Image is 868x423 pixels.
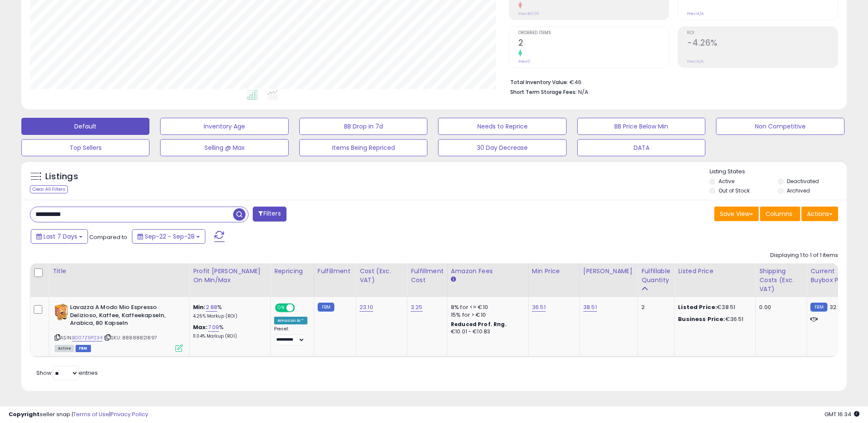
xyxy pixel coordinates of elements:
div: [PERSON_NAME] [583,267,634,276]
span: Columns [766,210,792,218]
div: 8% for <= €10 [451,303,522,311]
div: Repricing [274,267,310,276]
a: 36.51 [532,303,546,312]
div: Preset: [274,326,307,345]
a: 7.09 [208,323,219,332]
span: ROI [687,31,838,35]
b: Short Term Storage Fees: [510,88,577,96]
a: 3.25 [411,303,423,312]
small: Prev: 0 [518,59,530,64]
button: Last 7 Days [31,229,88,244]
small: Prev: N/A [687,11,704,16]
div: 2 [641,303,668,311]
label: Out of Stock [719,187,750,194]
h2: -4.26% [687,38,838,50]
small: Amazon Fees. [451,276,456,283]
div: Fulfillment [318,267,352,276]
a: B007Z9P234 [72,334,102,341]
span: | SKU: 88888821897 [104,334,157,341]
th: The percentage added to the cost of goods (COGS) that forms the calculator for Min & Max prices. [190,263,271,297]
span: Compared to: [89,233,129,241]
button: Columns [760,207,800,221]
a: 2.88 [206,303,218,312]
span: Sep-22 - Sep-28 [145,232,195,241]
span: Show: entries [36,369,98,377]
span: Last 7 Days [44,232,77,241]
small: FBM [810,303,827,312]
div: ASIN: [55,303,183,351]
span: 2025-10-6 16:34 GMT [824,410,859,418]
button: Needs to Reprice [438,118,566,135]
b: Total Inventory Value: [510,79,568,86]
div: Fulfillment Cost [411,267,444,285]
div: Fulfillable Quantity [641,267,671,285]
button: Inventory Age [160,118,288,135]
a: 23.10 [359,303,373,312]
b: Reduced Prof. Rng. [451,321,507,328]
button: BB Price Below Min [577,118,705,135]
img: 51V-sa1X6NL._SL40_.jpg [55,303,68,321]
button: Items Being Repriced [299,139,427,156]
button: BB Drop in 7d [299,118,427,135]
button: Default [21,118,149,135]
span: FBM [76,345,91,352]
button: 30 Day Decrease [438,139,566,156]
div: Amazon AI * [274,317,307,324]
div: Amazon Fees [451,267,525,276]
p: 11.04% Markup (ROI) [193,333,264,339]
small: FBM [318,303,334,312]
div: Shipping Costs (Exc. VAT) [759,267,803,294]
span: Ordered Items [518,31,669,35]
span: All listings currently available for purchase on Amazon [55,345,74,352]
b: Lavazza A Modo Mio Espresso Delizioso, Kaffee, Kaffeekapseln, Arabica, 80 Kapseln [70,303,174,330]
span: OFF [294,304,307,312]
p: 4.25% Markup (ROI) [193,313,264,319]
h5: Listings [45,171,78,183]
a: Privacy Policy [111,410,148,418]
b: Min: [193,303,206,311]
label: Deactivated [787,178,819,185]
a: 38.51 [583,303,597,312]
b: Listed Price: [678,303,717,311]
label: Active [719,178,734,185]
div: % [193,303,264,319]
span: ON [276,304,286,312]
small: Prev: N/A [687,59,704,64]
small: Prev: €0.00 [518,11,539,16]
button: Non Competitive [716,118,844,135]
div: seller snap | | [9,411,148,419]
button: Filters [253,207,286,222]
li: €46 [510,76,832,87]
button: DATA [577,139,705,156]
div: €36.51 [678,315,749,323]
div: Listed Price [678,267,752,276]
button: Save View [714,207,759,221]
p: Listing States: [710,168,847,176]
div: 15% for > €10 [451,311,522,319]
button: Top Sellers [21,139,149,156]
div: €10.01 - €10.83 [451,328,522,335]
span: N/A [578,88,588,96]
div: Cost (Exc. VAT) [359,267,403,285]
label: Archived [787,187,810,194]
strong: Copyright [9,410,40,418]
div: % [193,324,264,339]
b: Business Price: [678,315,725,323]
button: Sep-22 - Sep-28 [132,229,205,244]
div: Profit [PERSON_NAME] on Min/Max [193,267,267,285]
div: 0.00 [759,303,800,311]
button: Selling @ Max [160,139,288,156]
div: Clear All Filters [30,185,68,193]
div: Title [53,267,186,276]
div: €38.51 [678,303,749,311]
b: Max: [193,323,208,331]
span: 32.98 [830,303,845,311]
div: Current Buybox Price [810,267,854,285]
div: Displaying 1 to 1 of 1 items [770,251,838,260]
h2: 2 [518,38,669,50]
div: Min Price [532,267,576,276]
a: Terms of Use [73,410,109,418]
button: Actions [801,207,838,221]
